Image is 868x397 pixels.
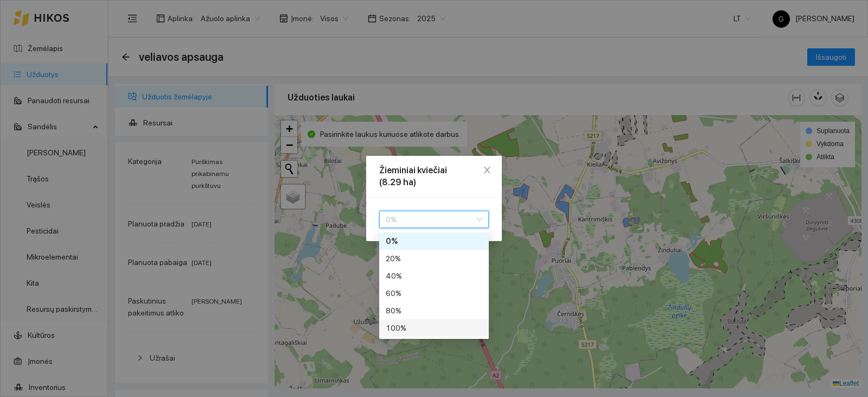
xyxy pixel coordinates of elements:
[386,211,482,228] span: 0 %
[386,235,482,247] div: 0 %
[386,270,482,282] div: 40 %
[386,305,482,317] div: 80 %
[483,166,492,174] span: close
[473,156,502,185] button: Close
[386,322,482,334] div: 100 %
[386,253,482,264] div: 20 %
[379,177,489,188] div: (8.29 ha)
[379,165,489,177] div: Žieminiai kviečiai
[386,287,482,299] div: 60 %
